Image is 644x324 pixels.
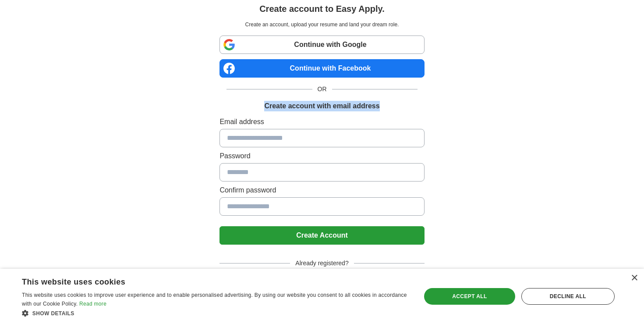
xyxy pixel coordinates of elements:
span: Show details [32,310,74,317]
div: Close [631,275,637,281]
a: Continue with Facebook [219,59,424,78]
span: OR [312,85,332,94]
h1: Create account to Easy Apply. [259,2,385,15]
div: This website uses cookies [22,274,387,287]
label: Confirm password [219,185,424,196]
button: Create Account [219,226,424,245]
span: Already registered? [290,259,354,268]
span: This website uses cookies to improve user experience and to enable personalised advertising. By u... [22,292,407,307]
div: Decline all [521,288,615,305]
h1: Create account with email address [264,101,379,111]
div: Accept all [424,288,515,305]
div: Show details [22,309,409,317]
label: Password [219,151,424,161]
a: Read more, opens a new window [79,301,106,307]
p: Create an account, upload your resume and land your dream role. [221,21,422,28]
a: Continue with Google [219,36,424,54]
label: Email address [219,117,424,127]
